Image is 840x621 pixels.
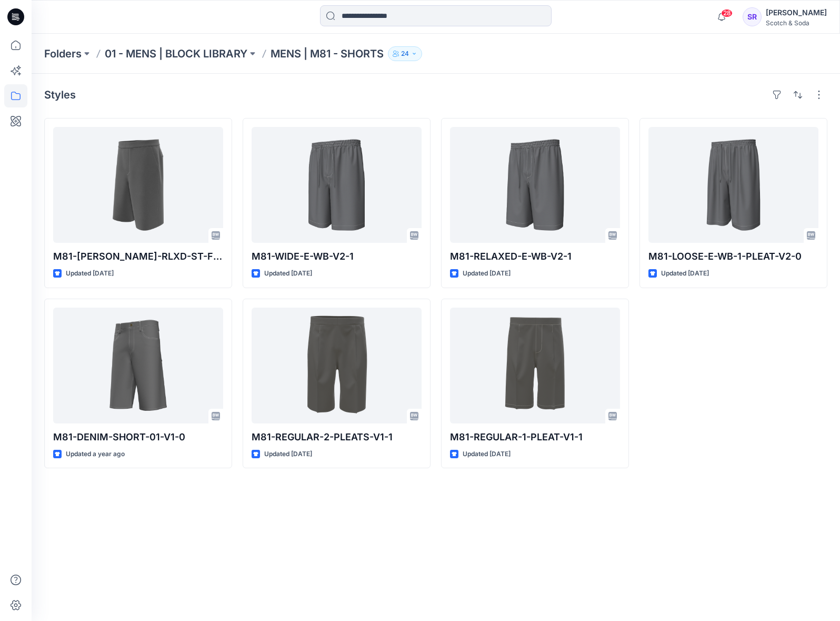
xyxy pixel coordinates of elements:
[53,249,223,264] p: M81-[PERSON_NAME]-RLXD-ST-FXD-WB-V1-0
[44,46,82,61] a: Folders
[264,268,312,279] p: Updated [DATE]
[66,449,125,460] p: Updated a year ago
[105,46,247,61] a: 01 - MENS | BLOCK LIBRARY
[252,430,422,445] p: M81-REGULAR-2-PLEATS-V1-1
[388,46,422,61] button: 24
[450,127,620,243] a: M81-RELAXED-E-WB-V2-1
[66,268,114,279] p: Updated [DATE]
[44,88,76,101] h4: Styles
[463,268,511,279] p: Updated [DATE]
[766,19,827,27] div: Scotch & Soda
[53,308,223,423] a: M81-DENIM-SHORT-01-V1-0
[766,6,827,19] div: [PERSON_NAME]
[252,308,422,423] a: M81-REGULAR-2-PLEATS-V1-1
[252,249,422,264] p: M81-WIDE-E-WB-V2-1
[264,449,312,460] p: Updated [DATE]
[401,48,409,60] p: 24
[661,268,709,279] p: Updated [DATE]
[271,46,384,61] p: MENS | M81 - SHORTS
[53,430,223,445] p: M81-DENIM-SHORT-01-V1-0
[463,449,511,460] p: Updated [DATE]
[743,7,762,26] div: SR
[450,249,620,264] p: M81-RELAXED-E-WB-V2-1
[252,127,422,243] a: M81-WIDE-E-WB-V2-1
[648,249,818,264] p: M81-LOOSE-E-WB-1-PLEAT-V2-0
[721,9,733,17] span: 28
[53,127,223,243] a: M81-OTIS-RLXD-ST-FXD-WB-V1-0
[648,127,818,243] a: M81-LOOSE-E-WB-1-PLEAT-V2-0
[450,430,620,445] p: M81-REGULAR-1-PLEAT-V1-1
[450,308,620,423] a: M81-REGULAR-1-PLEAT-V1-1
